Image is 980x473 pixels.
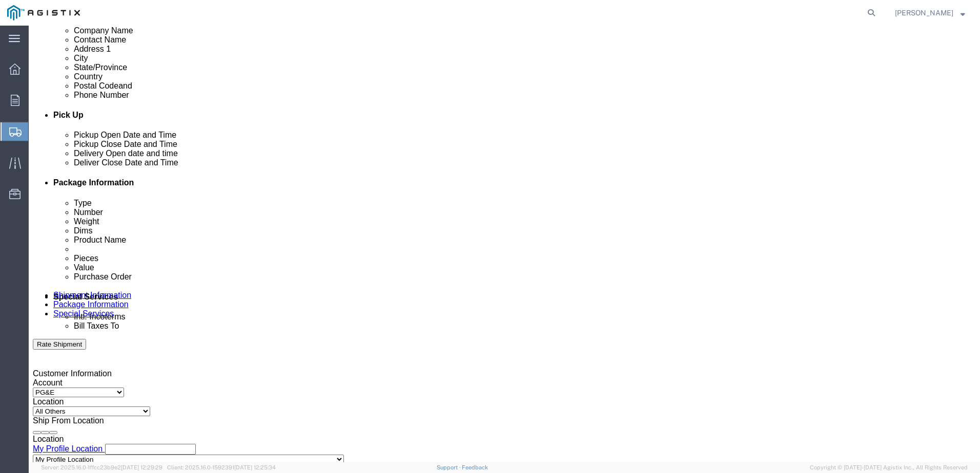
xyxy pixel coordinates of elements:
iframe: FS Legacy Container [29,26,980,462]
span: [DATE] 12:29:29 [121,464,162,470]
span: Fidelyn Edens [895,7,953,18]
span: [DATE] 12:25:34 [234,464,276,470]
span: Server: 2025.16.0-1ffcc23b9e2 [41,464,162,470]
span: Client: 2025.16.0-1592391 [167,464,276,470]
img: logo [7,5,80,20]
a: Support [437,464,462,470]
span: Copyright © [DATE]-[DATE] Agistix Inc., All Rights Reserved [810,463,968,472]
button: [PERSON_NAME] [894,7,966,19]
a: Feedback [462,464,488,470]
